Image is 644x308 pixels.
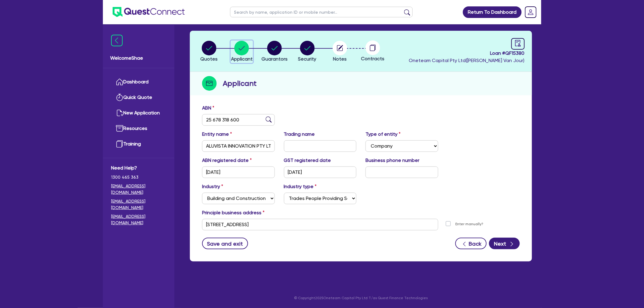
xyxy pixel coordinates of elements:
a: New Application [111,105,166,121]
a: Dropdown toggle [523,4,539,20]
span: Need Help? [111,164,166,172]
label: Type of entity [366,131,401,138]
span: 1300 465 363 [111,174,166,180]
span: Security [298,56,317,62]
label: ABN [202,104,214,112]
span: Welcome Shae [110,54,167,62]
button: Back [455,238,487,249]
span: Contracts [361,56,384,61]
a: [EMAIL_ADDRESS][DOMAIN_NAME] [111,198,166,211]
button: Quotes [200,40,218,63]
a: Quick Quote [111,90,166,105]
button: Guarantors [261,40,288,63]
button: Applicant [231,40,253,63]
label: Principle business address [202,209,264,216]
span: Loan # QF15380 [409,50,525,57]
a: [EMAIL_ADDRESS][DOMAIN_NAME] [111,183,166,196]
input: Search by name, application ID or mobile number... [230,7,413,17]
span: Notes [333,56,347,62]
label: Entity name [202,131,232,138]
button: Save and exit [202,238,248,249]
button: Security [298,40,317,63]
img: resources [116,125,123,132]
img: quest-connect-logo-blue [113,7,185,17]
label: Trading name [284,131,315,138]
a: Resources [111,121,166,136]
span: Applicant [231,56,253,62]
span: Quotes [200,56,218,62]
img: abn-lookup icon [266,117,272,123]
label: Business phone number [366,157,419,164]
img: icon-menu-close [111,35,123,46]
img: training [116,140,123,148]
button: Notes [332,40,348,63]
a: Return To Dashboard [463,6,522,18]
label: Enter manually? [456,221,484,227]
a: audit [511,38,525,50]
span: Oneteam Capital Pty Ltd ( [PERSON_NAME] Van Jour ) [409,58,525,63]
span: Guarantors [261,56,288,62]
a: Training [111,136,166,152]
img: step-icon [202,76,217,91]
label: Industry [202,183,223,190]
p: © Copyright 2025 Oneteam Capital Pty Ltd T/as Quest Finance Technologies [186,295,536,301]
input: DD / MM / YYYY [202,166,275,178]
a: Dashboard [111,74,166,90]
img: quick-quote [116,94,123,101]
input: DD / MM / YYYY [284,166,357,178]
h2: Applicant [223,78,257,89]
button: Next [489,238,520,249]
img: new-application [116,109,123,117]
label: GST registered date [284,157,331,164]
a: [EMAIL_ADDRESS][DOMAIN_NAME] [111,213,166,226]
label: Industry type [284,183,317,190]
span: audit [515,40,521,47]
label: ABN registered date [202,157,252,164]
